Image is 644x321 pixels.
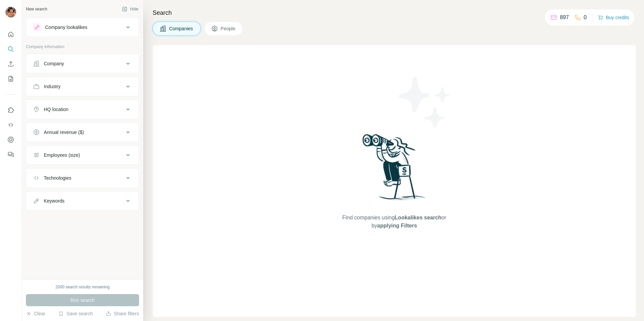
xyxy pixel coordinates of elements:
button: Dashboard [5,134,16,146]
div: Annual revenue ($) [44,129,84,136]
button: Feedback [5,148,16,160]
div: Keywords [44,198,64,204]
span: applying Filters [377,223,417,228]
span: Companies [169,25,194,32]
span: People [221,25,236,32]
button: Company [26,56,139,72]
h4: Search [153,8,636,17]
img: Surfe Illustration - Woman searching with binoculars [359,132,429,207]
button: HQ location [26,101,139,117]
div: New search [26,6,47,12]
button: Use Surfe on LinkedIn [5,104,16,116]
button: Industry [26,78,139,95]
button: Buy credits [598,13,629,22]
p: Company information [26,44,139,50]
span: Find companies using or by [340,214,448,230]
button: Technologies [26,170,139,186]
div: Company lookalikes [45,24,87,31]
button: Clear [26,310,45,317]
button: Enrich CSV [5,58,16,70]
div: Company [44,60,64,67]
div: HQ location [44,106,68,113]
button: Employees (size) [26,147,139,163]
span: Lookalikes search [395,215,442,220]
div: 2000 search results remaining [56,284,110,290]
button: Company lookalikes [26,19,139,35]
button: Search [5,43,16,55]
img: Surfe Illustration - Stars [394,72,455,133]
button: Keywords [26,193,139,209]
button: Hide [117,4,143,14]
div: Employees (size) [44,152,80,158]
p: 0 [584,13,587,22]
button: Save search [58,310,93,317]
img: Avatar [5,7,16,17]
button: Use Surfe API [5,119,16,131]
button: Quick start [5,28,16,40]
p: 897 [560,13,569,22]
button: Share filters [106,310,139,317]
button: Annual revenue ($) [26,124,139,140]
button: My lists [5,73,16,85]
div: Technologies [44,175,71,181]
div: Industry [44,83,61,90]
